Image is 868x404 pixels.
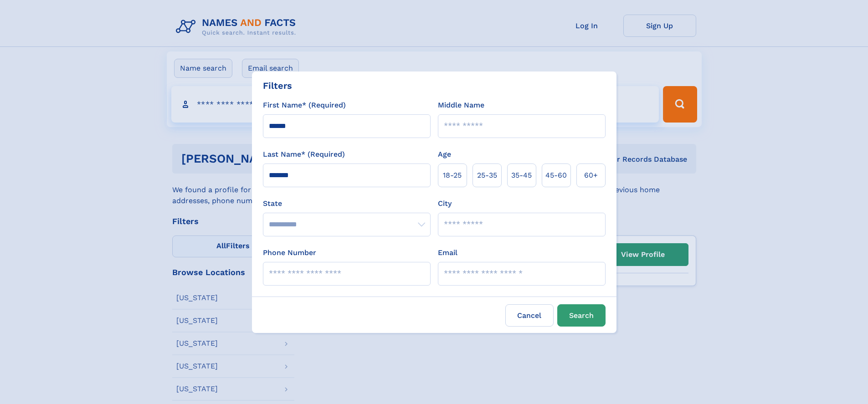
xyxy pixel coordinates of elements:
[511,170,532,181] span: 35‑45
[263,79,292,92] div: Filters
[438,247,457,258] label: Email
[584,170,598,181] span: 60+
[438,149,451,160] label: Age
[263,100,346,111] label: First Name* (Required)
[557,304,606,327] button: Search
[505,304,554,327] label: Cancel
[545,170,567,181] span: 45‑60
[477,170,497,181] span: 25‑35
[263,198,431,209] label: State
[263,247,316,258] label: Phone Number
[263,149,345,160] label: Last Name* (Required)
[438,100,484,111] label: Middle Name
[438,198,452,209] label: City
[443,170,462,181] span: 18‑25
